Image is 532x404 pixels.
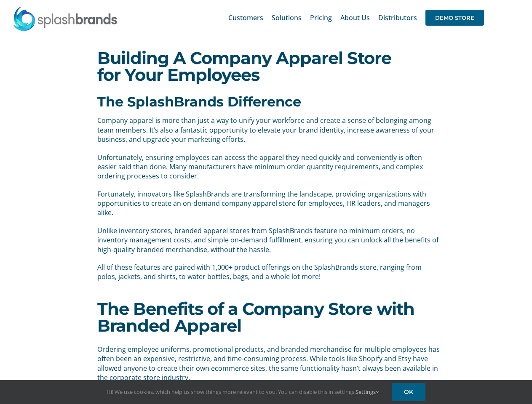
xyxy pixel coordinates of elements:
span: DEMO STORE [425,10,484,26]
a: Distributors [378,4,417,31]
h1: Building A Company Apparel Store for Your Employees [97,50,434,83]
span: Ordering employee uniforms, promotional products, and branded merchandise for multiple employees ... [97,345,440,382]
p: Company apparel is more than just a way to unify your workforce and create a sense of belonging a... [97,116,441,144]
a: Pricing [310,4,332,31]
span: Hi! We use cookies, which help us show things more relevant to you. You can disable this in setti... [107,388,379,396]
span: About Us [340,14,370,21]
h1: The Benefits of a Company Store with Branded Apparel [97,300,434,334]
p: Unlike inventory stores, branded apparel stores from SplashBrands feature no minimum orders, no i... [97,226,441,254]
span: Customers [228,14,263,21]
a: DEMO STORE [425,4,484,31]
b: The SplashBrands Difference [97,93,301,110]
span: Distributors [378,14,417,21]
nav: Main Menu [228,4,484,31]
p: Fortunately, innovators like SplashBrands are transforming the landscape, providing organizations... [97,189,441,218]
span: Solutions [272,14,302,21]
img: SplashBrands.com Logo [13,6,118,31]
a: OK [392,383,425,401]
a: Settings [356,388,379,396]
p: Unfortunately, ensuring employees can access the apparel they need quickly and conveniently is of... [97,153,441,181]
a: Customers [228,4,263,31]
span: Pricing [310,14,332,21]
p: All of these features are paired with 1,000+ product offerings on the SplashBrands store, ranging... [97,263,441,282]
